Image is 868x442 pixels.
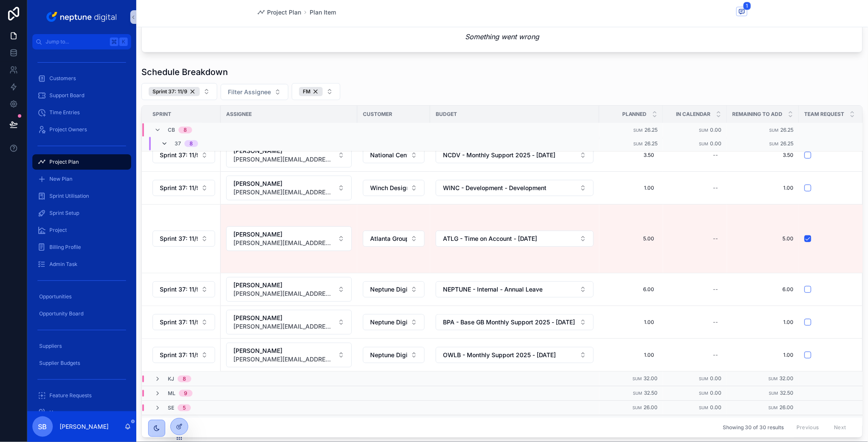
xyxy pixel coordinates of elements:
a: 3.50 [604,148,658,162]
span: 1.00 [608,319,655,326]
a: Project Plan [257,8,301,17]
small: Sum [699,391,709,396]
small: Sum [633,391,643,396]
small: Sum [633,405,642,410]
span: 32.00 [644,375,658,381]
span: [PERSON_NAME][EMAIL_ADDRESS][PERSON_NAME][DOMAIN_NAME] [233,322,334,331]
span: Filter Assignee [228,88,271,96]
span: Suppliers [39,343,62,350]
div: 8 [190,141,193,147]
a: Select Button [152,179,216,196]
button: Unselect 65 [149,87,200,96]
span: 3.50 [608,152,655,159]
span: 26.25 [781,140,794,147]
a: Support Board [32,88,131,103]
span: Budget [436,111,457,118]
span: Neptune Digital [370,351,407,359]
span: OWLB - Monthly Support 2025 - [DATE] [443,351,556,359]
a: Project Plan [32,154,131,170]
a: Customers [32,71,131,86]
a: Opportunities [32,289,131,304]
span: Sprint 37: 11/9 [160,351,198,359]
span: Project Plan [49,159,79,165]
span: Jump to... [46,38,106,45]
a: Select Button [226,175,352,201]
a: Select Button [362,179,425,196]
span: [PERSON_NAME][EMAIL_ADDRESS][PERSON_NAME][DOMAIN_NAME] [233,355,334,364]
img: App logo [45,10,119,24]
span: Remaining to Add [733,111,783,118]
button: Select Button [363,314,425,330]
a: Select Button [435,179,594,196]
small: Sum [633,376,642,381]
span: Users [49,409,63,416]
span: National Centre of Domestic Violence (NCDV) [370,151,407,159]
a: Select Button [362,230,425,247]
small: Sum [769,405,778,410]
span: 0.00 [710,127,722,133]
span: ATLG - Time on Account - [DATE] [443,234,537,243]
span: Planned [622,111,647,118]
button: Select Button [152,314,215,330]
span: New Plan [49,176,72,182]
a: Select Button [152,281,216,298]
button: Select Button [436,347,594,363]
a: 1.00 [604,315,658,329]
a: Opportunity Board [32,306,131,321]
span: 0.00 [710,390,722,396]
h1: Schedule Breakdown [141,66,228,78]
span: Admin Task [49,261,78,268]
a: 6.00 [732,286,794,293]
a: Admin Task [32,257,131,272]
a: 3.50 [732,152,794,159]
a: 1.00 [604,181,658,195]
span: 6.00 [608,286,655,293]
button: Select Button [363,180,425,196]
span: [PERSON_NAME] [233,281,334,289]
a: Time Entries [32,105,131,120]
span: NEPTUNE - Internal - Annual Leave [443,285,543,294]
a: Select Button [152,314,216,331]
a: -- [668,232,722,246]
span: 37 [175,141,181,147]
a: Select Button [435,147,594,164]
span: WINC - Development - Development [443,184,546,192]
a: Sprint Utilisation [32,188,131,204]
a: Select Button [435,281,594,298]
div: scrollable content [27,49,136,411]
span: Opportunity Board [39,310,83,317]
span: 26.25 [781,127,794,133]
div: -- [713,319,719,326]
span: Supplier Budgets [39,360,80,367]
button: Select Button [292,83,340,100]
small: Sum [699,405,709,410]
button: Select Button [363,347,425,363]
span: Neptune Digital [370,285,407,294]
button: Select Button [436,180,594,196]
span: 0.00 [710,404,722,410]
a: Select Button [435,314,594,331]
div: -- [713,352,719,358]
span: Sprint [152,111,171,118]
span: BPA - Base GB Monthly Support 2025 - [DATE] [443,318,575,326]
button: Select Button [152,231,215,247]
span: Sprint 37: 11/9 [160,285,198,294]
a: 1.00 [732,185,794,191]
span: CB [168,127,175,134]
a: Select Button [226,342,352,368]
span: Atlanta Group [370,234,407,243]
div: -- [713,286,719,293]
a: Select Button [226,277,352,302]
small: Sum [699,128,709,133]
span: [PERSON_NAME] [233,347,334,355]
span: Time Entries [49,109,80,116]
span: Neptune Digital [370,318,407,326]
span: 5.00 [608,235,655,242]
span: [PERSON_NAME] [233,179,334,188]
span: [PERSON_NAME][EMAIL_ADDRESS][PERSON_NAME][DOMAIN_NAME] [233,239,334,247]
a: Select Button [226,226,352,251]
button: Select Button [221,84,288,100]
a: Supplier Budgets [32,355,131,371]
